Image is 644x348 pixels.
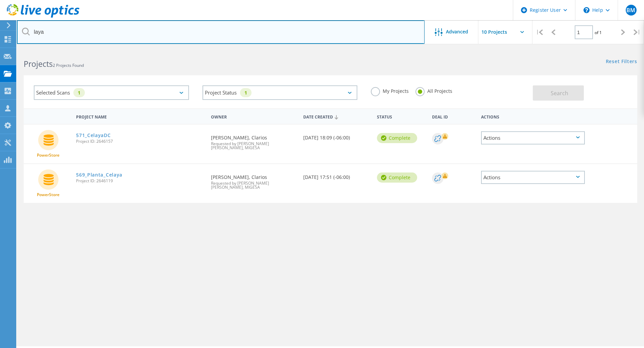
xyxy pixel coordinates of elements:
div: Complete [377,172,417,183]
input: Search projects by name, owner, ID, company, etc [17,20,425,44]
button: Search [533,85,584,101]
div: Actions [481,131,585,144]
div: Selected Scans [34,85,189,100]
svg: \n [583,7,590,13]
span: PowerStore [37,193,59,197]
span: Requested by [PERSON_NAME] [PERSON_NAME], MIGESA [211,142,296,150]
div: Status [374,110,429,123]
div: [PERSON_NAME], Clarios [208,164,300,196]
div: Deal Id [429,110,478,123]
span: 2 Projects Found [53,62,84,68]
a: 569_Planta_Celaya [76,172,122,177]
label: My Projects [371,87,409,93]
span: Project ID: 2646119 [76,179,204,183]
div: | [630,20,644,44]
div: [DATE] 17:51 (-06:00) [300,164,374,186]
span: Requested by [PERSON_NAME] [PERSON_NAME], MIGESA [211,181,296,189]
div: [DATE] 18:09 (-06:00) [300,125,374,147]
span: Search [551,89,568,97]
div: 1 [73,88,85,97]
div: 1 [240,88,252,97]
div: Date Created [300,110,374,123]
span: Project ID: 2646157 [76,139,204,143]
a: Reset Filters [606,59,637,65]
div: Complete [377,133,417,143]
span: Advanced [446,29,468,34]
div: Project Name [73,110,208,123]
div: Project Status [202,85,358,100]
span: of 1 [595,30,602,35]
a: Live Optics Dashboard [7,14,79,19]
b: Projects [24,58,53,69]
div: Actions [478,110,588,123]
div: Owner [208,110,300,123]
label: All Projects [415,87,452,93]
span: PowerStore [37,153,59,157]
span: BM [626,7,635,13]
div: [PERSON_NAME], Clarios [208,125,300,157]
div: | [532,20,546,44]
div: Actions [481,171,585,184]
a: 571_CelayaDC [76,133,111,138]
